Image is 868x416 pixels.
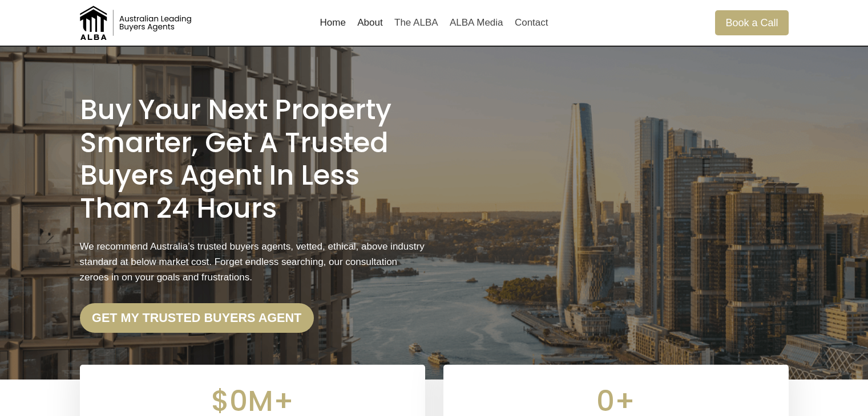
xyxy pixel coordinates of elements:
[80,93,425,225] h1: Buy Your Next Property Smarter, Get a Trusted Buyers Agent in less than 24 Hours
[509,9,554,36] a: Contact
[314,9,554,36] nav: Primary Navigation
[80,239,425,286] p: We recommend Australia’s trusted buyers agents, vetted, ethical, above industry standard at below...
[444,9,509,36] a: ALBA Media
[314,9,352,36] a: Home
[715,10,788,35] a: Book a Call
[352,9,389,36] a: About
[389,9,444,36] a: The ALBA
[80,303,314,333] a: Get my trusted Buyers Agent
[80,6,194,40] img: Australian Leading Buyers Agents
[92,311,301,325] strong: Get my trusted Buyers Agent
